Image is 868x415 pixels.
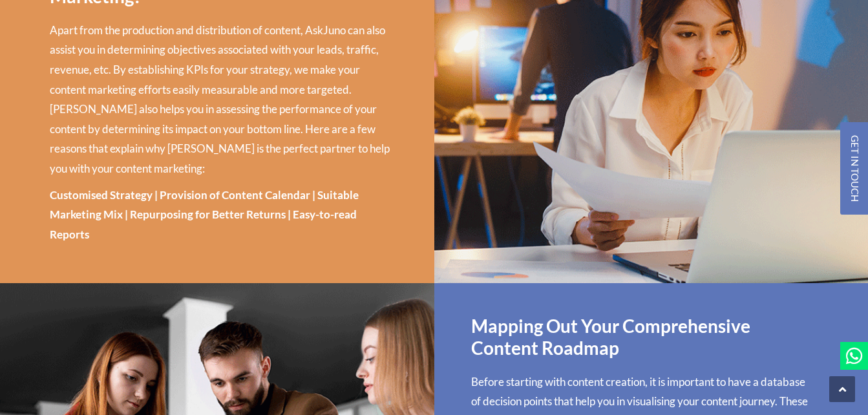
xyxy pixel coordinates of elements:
[471,315,816,359] h2: Mapping Out Your Comprehensive Content Roadmap
[850,135,860,202] span: GET IN TOUCH
[50,23,390,175] span: Apart from the production and distribution of content, AskJuno can also assist you in determining...
[829,376,855,402] a: Scroll to the top of the page
[50,188,359,241] strong: Customised Strategy | Provision of Content Calendar | Suitable Marketing Mix | Repurposing for Be...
